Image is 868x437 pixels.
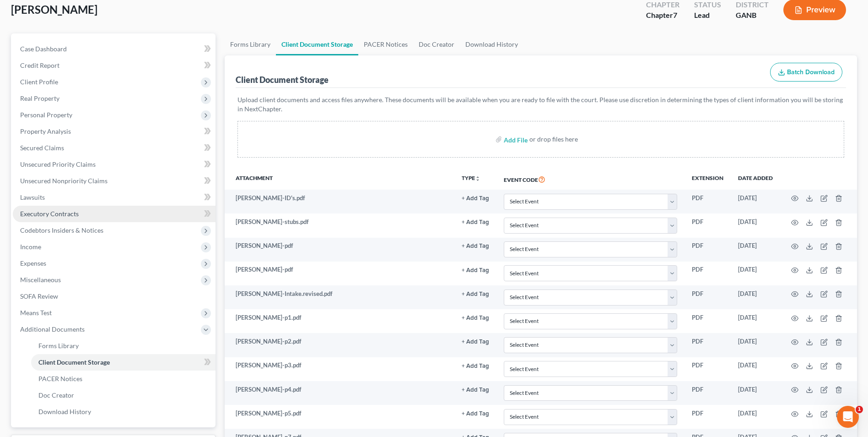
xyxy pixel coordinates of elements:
span: Unsecured Priority Claims [20,160,96,168]
span: Credit Report [20,61,59,69]
span: Case Dashboard [20,45,67,53]
a: + Add Tag [462,265,489,274]
span: Lawsuits [20,193,45,201]
span: Means Test [20,309,52,317]
a: Client Document Storage [276,33,358,55]
i: unfold_more [475,176,480,181]
td: [PERSON_NAME]-pdf [225,262,454,285]
a: Doc Creator [31,387,216,404]
span: Real Property [20,94,59,102]
td: [PERSON_NAME]-Intake.revised.pdf [225,285,454,309]
a: + Add Tag [462,313,489,322]
a: Download History [31,404,216,420]
button: + Add Tag [462,243,489,249]
td: PDF [685,333,731,357]
span: Batch Download [787,68,835,76]
span: Executory Contracts [20,210,79,218]
div: Chapter [646,10,679,21]
button: + Add Tag [462,291,489,297]
td: [PERSON_NAME]-p4.pdf [225,381,454,405]
span: Personal Property [20,111,72,119]
span: Expenses [20,259,46,267]
span: Miscellaneous [20,276,61,284]
td: [PERSON_NAME]-p5.pdf [225,405,454,429]
td: PDF [685,238,731,262]
a: Property Analysis [13,123,216,140]
a: Doc Creator [413,33,460,55]
span: Forms Library [38,342,79,350]
a: + Add Tag [462,385,489,394]
td: PDF [685,213,731,237]
td: [DATE] [731,213,780,237]
a: + Add Tag [462,409,489,418]
td: [DATE] [731,285,780,309]
th: Attachment [225,169,454,190]
div: GANB [736,10,769,21]
td: [PERSON_NAME]-pdf [225,238,454,262]
a: + Add Tag [462,337,489,346]
td: PDF [685,357,731,381]
td: [DATE] [731,381,780,405]
a: Download History [460,33,523,55]
p: Upload client documents and access files anywhere. These documents will be available when you are... [237,95,844,114]
td: [DATE] [731,357,780,381]
a: + Add Tag [462,361,489,370]
div: Client Document Storage [236,74,329,85]
a: Secured Claims [13,140,216,156]
th: Date added [731,169,780,190]
span: SOFA Review [20,292,58,300]
td: [DATE] [731,262,780,285]
span: Unsecured Nonpriority Claims [20,177,108,185]
span: Additional Documents [20,325,85,333]
a: Unsecured Priority Claims [13,156,216,173]
td: PDF [685,285,731,309]
td: [PERSON_NAME]-ID's.pdf [225,190,454,213]
a: + Add Tag [462,290,489,298]
td: PDF [685,262,731,285]
span: Property Analysis [20,127,71,135]
div: Lead [694,10,721,21]
div: or drop files here [529,135,578,144]
button: TYPEunfold_more [462,175,480,181]
a: Case Dashboard [13,41,216,57]
td: PDF [685,190,731,213]
a: Client Document Storage [31,354,216,371]
span: Client Document Storage [38,358,110,366]
a: PACER Notices [358,33,413,55]
button: + Add Tag [462,363,489,369]
th: Extension [685,169,731,190]
td: [PERSON_NAME]-stubs.pdf [225,213,454,237]
td: PDF [685,405,731,429]
button: + Add Tag [462,196,489,202]
a: Forms Library [225,33,276,55]
a: + Add Tag [462,194,489,202]
a: Unsecured Nonpriority Claims [13,173,216,189]
button: + Add Tag [462,219,489,225]
td: [DATE] [731,309,780,333]
td: PDF [685,309,731,333]
th: Event Code [496,169,685,190]
a: + Add Tag [462,218,489,226]
a: Executory Contracts [13,206,216,222]
button: + Add Tag [462,339,489,345]
td: [DATE] [731,190,780,213]
button: Batch Download [770,63,842,82]
a: + Add Tag [462,241,489,250]
td: [DATE] [731,333,780,357]
span: Income [20,243,41,251]
span: Doc Creator [38,391,74,399]
button: + Add Tag [462,411,489,417]
span: Client Profile [20,78,58,86]
span: [PERSON_NAME] [11,3,97,16]
span: Secured Claims [20,144,64,152]
a: PACER Notices [31,371,216,387]
button: + Add Tag [462,268,489,273]
td: [DATE] [731,238,780,262]
iframe: Intercom live chat [837,406,859,428]
a: Forms Library [31,338,216,354]
span: 1 [856,406,863,413]
td: [PERSON_NAME]-p1.pdf [225,309,454,333]
span: Download History [38,408,91,415]
a: Credit Report [13,57,216,74]
button: + Add Tag [462,315,489,321]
